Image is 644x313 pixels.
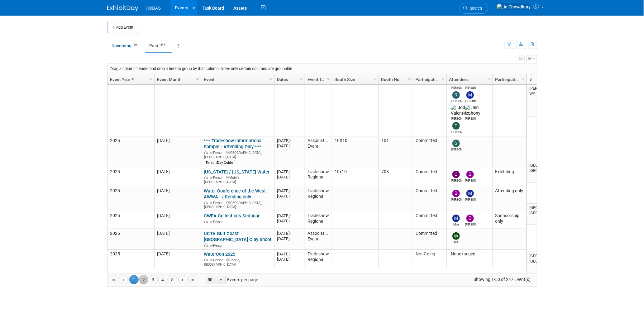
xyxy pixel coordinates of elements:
[465,197,476,202] div: Mike Bussio
[452,190,460,197] img: Bijan Khamanian
[178,275,188,284] a: Go to the next page
[413,186,446,211] td: Committed
[521,77,526,82] span: Column Settings
[451,116,462,121] div: Jody Valentino
[305,186,332,211] td: Tradeshow Regional
[305,229,332,250] td: Association Event
[527,204,555,225] td: [GEOGRAPHIC_DATA], [GEOGRAPHIC_DATA]
[451,197,462,202] div: Bijan Khamanian
[204,151,208,154] img: In-Person Event
[493,167,527,186] td: Exhibiting
[198,275,264,284] span: Events per page
[379,167,413,186] td: 708
[465,85,476,90] div: Cole Grinnell
[277,251,302,257] div: [DATE]
[209,244,225,248] span: In-Person
[168,275,177,284] a: 5
[372,74,379,83] a: Column Settings
[204,257,271,267] div: Peoria, [GEOGRAPHIC_DATA]
[379,34,413,136] td: 920
[325,74,332,83] a: Column Settings
[159,43,167,47] span: 247
[290,231,291,236] span: -
[277,236,302,241] div: [DATE]
[452,215,460,222] img: Moe Tamizifar
[527,252,555,273] td: [GEOGRAPHIC_DATA], [GEOGRAPHIC_DATA]
[107,167,154,186] td: 2025
[305,34,332,136] td: Tradeshow National
[277,169,302,174] div: [DATE]
[195,77,200,82] span: Column Settings
[204,200,271,209] div: [GEOGRAPHIC_DATA], [GEOGRAPHIC_DATA]
[204,176,208,179] img: In-Person Event
[486,74,493,83] a: Column Settings
[204,220,208,223] img: In-Person Event
[209,258,225,262] span: In-Person
[157,74,197,85] a: Event Month
[204,244,208,247] img: In-Person Event
[451,222,462,227] div: Moe Tamizifar
[154,229,201,250] td: [DATE]
[407,77,412,82] span: Column Settings
[218,277,223,282] span: select
[154,167,201,186] td: [DATE]
[332,34,379,136] td: 20x10
[520,74,527,83] a: Column Settings
[107,5,138,12] img: ExhibitDay
[305,250,332,270] td: Tradeshow Regional
[413,167,446,186] td: Committed
[451,105,469,116] img: Jody Valentino
[154,34,201,136] td: [DATE]
[487,77,492,82] span: Column Settings
[290,188,291,193] span: -
[451,147,462,152] div: Sam Juliano
[107,136,154,167] td: 2025
[109,275,118,284] a: Go to the first page
[465,99,476,103] div: Mike Bussio
[335,74,374,85] a: Booth Size
[277,193,302,199] div: [DATE]
[466,190,474,197] img: Mike Bussio
[107,229,154,250] td: 2025
[460,3,488,14] a: Search
[107,22,138,33] button: Add Event
[204,231,271,242] a: UCTA Gulf Coast [GEOGRAPHIC_DATA] Clay Shoot
[110,74,150,85] a: Event Year
[277,188,302,193] div: [DATE]
[146,6,161,11] span: HOBAS
[268,77,273,82] span: Column Settings
[277,143,302,149] div: [DATE]
[449,74,489,85] a: Attendees
[107,250,154,270] td: 2025
[204,150,271,159] div: [GEOGRAPHIC_DATA], [GEOGRAPHIC_DATA]
[158,275,168,284] a: 4
[452,91,460,99] img: Rene Garcia
[441,77,446,82] span: Column Settings
[204,258,208,261] img: In-Person Event
[495,74,522,85] a: Participation Type
[332,167,379,186] td: 10x10
[188,275,198,284] a: Go to the last page
[277,174,302,180] div: [DATE]
[277,218,302,224] div: [DATE]
[147,74,154,83] a: Column Settings
[466,171,474,178] img: Brett Ardizone
[139,275,148,284] a: 2
[204,213,260,219] a: CWEA Collections Seminar
[413,34,446,136] td: Committed
[305,211,332,229] td: Tradeshow Regional
[290,138,291,143] span: -
[290,252,291,256] span: -
[452,171,460,178] img: Christopher Shirazy
[190,277,195,282] span: Go to the last page
[277,74,301,85] a: Dates
[149,275,158,284] a: 3
[451,130,462,134] div: Tom Furie
[290,213,291,218] span: -
[451,99,462,103] div: Rene Garcia
[326,77,331,82] span: Column Settings
[154,186,201,211] td: [DATE]
[129,275,139,284] span: 1
[298,74,305,83] a: Column Settings
[493,211,527,229] td: Sponsorship only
